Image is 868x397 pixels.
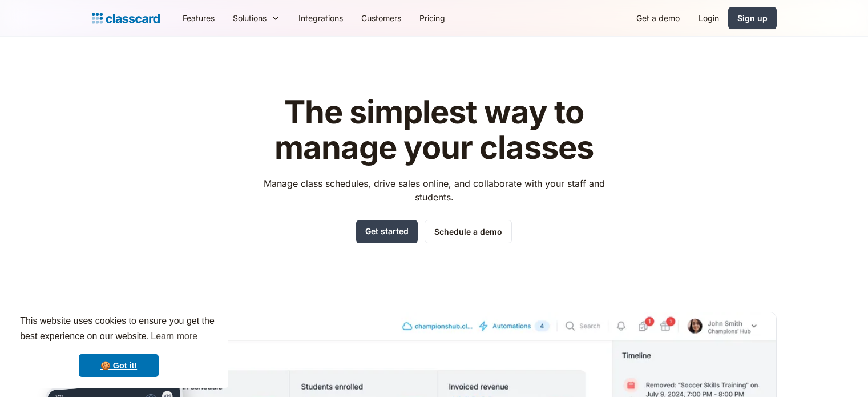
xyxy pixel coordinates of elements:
[253,177,615,204] p: Manage class schedules, drive sales online, and collaborate with your staff and students.
[627,5,689,31] a: Get a demo
[289,5,352,31] a: Integrations
[352,5,410,31] a: Customers
[689,5,728,31] a: Login
[737,12,768,24] div: Sign up
[728,7,777,29] a: Sign up
[253,95,615,165] h1: The simplest way to manage your classes
[410,5,454,31] a: Pricing
[9,303,228,388] div: cookieconsent
[92,10,160,26] a: home
[233,12,267,24] div: Solutions
[20,314,217,345] span: This website uses cookies to ensure you get the best experience on our website.
[425,220,512,243] a: Schedule a demo
[79,354,159,377] a: dismiss cookie message
[149,328,199,345] a: learn more about cookies
[224,5,289,31] div: Solutions
[356,220,418,243] a: Get started
[173,5,224,31] a: Features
